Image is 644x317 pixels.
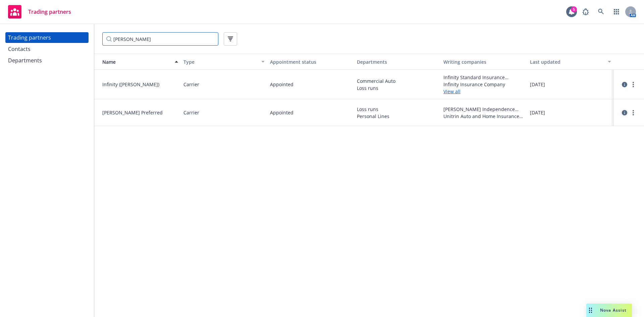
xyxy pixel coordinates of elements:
span: Infinity Insurance Company [443,81,525,88]
div: Drag to move [586,304,595,317]
div: Trading partners [8,32,51,43]
span: [PERSON_NAME] Preferred [102,109,178,116]
input: Filter by keyword... [102,32,218,46]
button: Departments [354,54,441,70]
button: Appointment status [267,54,354,70]
span: [PERSON_NAME] Independence Insurance Company [443,106,525,113]
span: Loss runs [357,106,438,113]
button: Writing companies [441,54,527,70]
span: Commercial Auto [357,77,438,85]
button: Type [181,54,267,70]
a: more [629,81,637,89]
a: circleInformation [621,81,629,89]
a: Report a Bug [579,5,592,18]
span: Nova Assist [600,307,627,313]
span: [DATE] [530,109,545,116]
div: Writing companies [443,58,525,65]
span: Loss runs [357,85,438,92]
span: Unitrin Auto and Home Insurance Company [443,113,525,120]
div: Last updated [530,58,604,65]
button: Name [94,54,181,70]
span: Carrier [183,81,199,88]
div: Departments [357,58,438,65]
a: Departments [5,55,89,66]
span: [DATE] [530,81,545,88]
div: Type [183,58,257,65]
span: Trading partners [28,9,71,14]
a: Switch app [610,5,623,18]
div: Contacts [8,44,31,54]
a: Trading partners [5,2,74,21]
a: more [629,109,637,117]
span: Infinity Standard Insurance Company [443,74,525,81]
a: Trading partners [5,32,89,43]
div: Name [97,58,171,65]
span: Infinity ([PERSON_NAME]) [102,81,178,88]
a: circleInformation [621,109,629,117]
span: Carrier [183,109,199,116]
a: View all [443,88,525,95]
span: Appointed [270,81,293,88]
span: Appointed [270,109,293,116]
a: Search [594,5,608,18]
span: Personal Lines [357,113,438,120]
a: Contacts [5,44,89,54]
button: Last updated [527,54,614,70]
div: Appointment status [270,58,351,65]
div: Departments [8,55,42,66]
div: 5 [571,6,577,12]
button: Nova Assist [586,304,632,317]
